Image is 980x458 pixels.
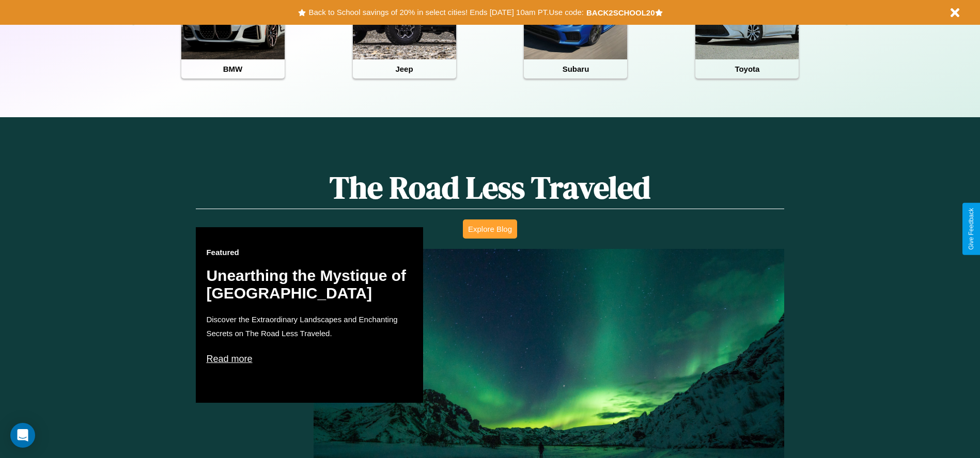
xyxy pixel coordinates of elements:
h4: BMW [181,59,285,78]
h4: Toyota [695,59,799,78]
h4: Jeep [353,59,456,78]
h1: The Road Less Traveled [196,166,784,209]
h2: Unearthing the Mystique of [GEOGRAPHIC_DATA] [206,267,413,302]
b: BACK2SCHOOL20 [586,8,655,17]
h3: Featured [206,248,413,257]
h4: Subaru [524,59,627,78]
div: Open Intercom Messenger [10,423,35,448]
button: Explore Blog [463,219,517,239]
p: Read more [206,351,413,367]
button: Back to School savings of 20% in select cities! Ends [DATE] 10am PT.Use code: [306,5,586,20]
p: Discover the Extraordinary Landscapes and Enchanting Secrets on The Road Less Traveled. [206,312,413,340]
div: Give Feedback [968,208,975,250]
